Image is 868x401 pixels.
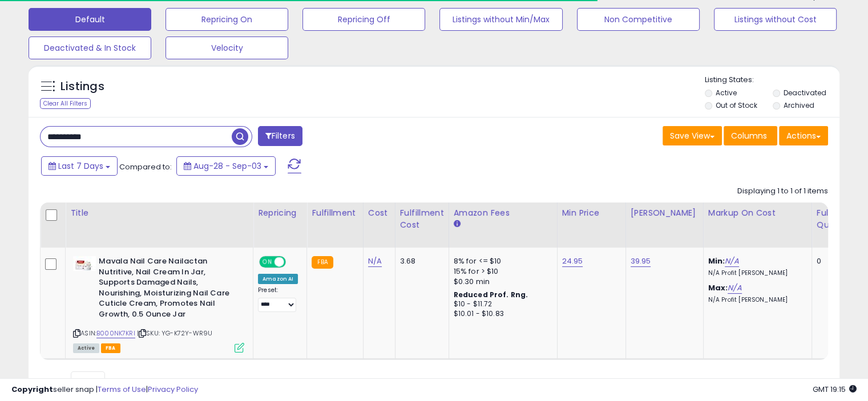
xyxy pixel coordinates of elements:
div: 15% for > $10 [454,266,548,277]
h5: Listings [60,79,104,95]
label: Out of Stock [716,100,757,110]
div: Amazon Fees [454,207,552,219]
div: Cost [368,207,390,219]
div: Min Price [562,207,621,219]
div: Preset: [258,286,298,312]
div: Repricing [258,207,302,219]
button: Actions [779,126,828,145]
a: 24.95 [562,256,583,267]
a: N/A [728,282,741,294]
span: Compared to: [119,161,172,172]
div: ASIN: [73,256,244,351]
th: The percentage added to the cost of goods (COGS) that forms the calculator for Min & Max prices. [703,202,812,248]
label: Deactivated [783,88,826,98]
a: N/A [368,256,382,267]
b: Max: [708,282,728,293]
span: | SKU: YG-K72Y-WR9U [137,329,212,338]
div: Markup on Cost [708,207,807,219]
small: FBA [312,256,333,269]
p: N/A Profit [PERSON_NAME] [708,296,803,304]
span: OFF [284,257,302,267]
div: 8% for <= $10 [454,256,548,266]
a: B000NK7KRI [96,329,135,338]
a: N/A [725,256,738,267]
button: Listings without Cost [714,8,837,31]
b: Min: [708,256,725,266]
button: Save View [663,126,722,145]
b: Mavala Nail Care Nailactan Nutritive, Nail Cream In Jar, Supports Damaged Nails, Nourishing, Mois... [99,256,237,322]
div: Title [70,207,248,219]
small: Amazon Fees. [454,219,461,229]
div: [PERSON_NAME] [631,207,699,219]
span: ON [260,257,274,267]
a: Terms of Use [98,384,146,395]
p: N/A Profit [PERSON_NAME] [708,269,803,277]
div: seller snap | | [11,384,198,395]
div: Displaying 1 to 1 of 1 items [737,186,828,197]
button: Filters [258,126,302,146]
b: Reduced Prof. Rng. [454,290,528,299]
label: Active [716,88,737,98]
button: Repricing Off [302,8,425,31]
div: Amazon AI [258,274,298,284]
div: Clear All Filters [40,98,91,109]
p: Listing States: [705,75,839,86]
button: Aug-28 - Sep-03 [176,156,276,176]
button: Last 7 Days [41,156,118,176]
button: Velocity [165,37,288,59]
img: 31cfo7Nh7TL._SL40_.jpg [73,256,96,271]
button: Deactivated & In Stock [29,37,151,59]
span: FBA [101,343,120,353]
button: Repricing On [165,8,288,31]
label: Archived [783,100,814,110]
div: 3.68 [400,256,440,266]
span: 2025-09-11 19:15 GMT [813,384,857,395]
button: Default [29,8,151,31]
div: $10 - $11.72 [454,299,548,309]
a: Privacy Policy [148,384,198,395]
button: Listings without Min/Max [439,8,562,31]
div: Fulfillment [312,207,358,219]
span: Last 7 Days [58,160,103,172]
button: Columns [724,126,777,145]
div: $0.30 min [454,277,548,287]
div: $10.01 - $10.83 [454,309,548,319]
div: Fulfillable Quantity [817,207,856,231]
div: Fulfillment Cost [400,207,444,231]
button: Non Competitive [577,8,700,31]
div: 0 [817,256,852,266]
span: All listings currently available for purchase on Amazon [73,343,99,353]
strong: Copyright [11,384,53,395]
span: Aug-28 - Sep-03 [193,160,261,172]
span: Columns [731,130,767,141]
span: Show: entries [49,375,131,386]
a: 39.95 [631,256,651,267]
